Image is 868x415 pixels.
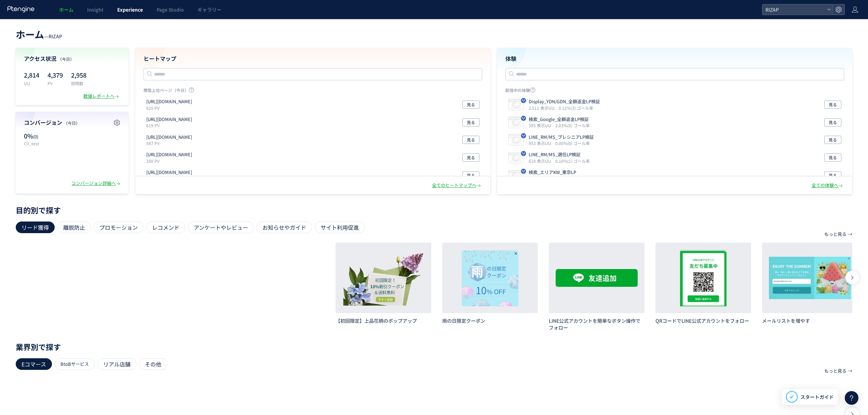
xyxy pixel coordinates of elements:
span: Insight [87,6,104,13]
div: コンバージョン詳細へ [71,180,122,187]
span: Experience [117,6,143,13]
div: BtoBサービス [55,358,95,370]
p: UU [24,80,39,86]
span: Page Studio [157,6,184,13]
span: (0) [33,133,38,140]
p: もっと見る [824,365,846,377]
div: レコメンド [146,222,185,233]
p: → [848,365,852,377]
span: RIZAP [49,33,62,40]
div: その他 [139,358,167,370]
p: もっと見る [824,228,846,240]
h3: QRコードでLINE公式アカウントをフォロー [655,317,751,324]
div: 数値レポートへ [83,93,120,99]
div: Eコマース [16,358,52,370]
h4: アクセス状況 [24,55,120,63]
p: 4,379 [48,69,63,80]
div: 離脱防止 [57,222,91,233]
div: リアル店舗 [97,358,136,370]
span: ホーム [16,27,44,41]
p: 2,814 [24,69,39,80]
p: CV_test [24,140,69,146]
div: サイト利用促進 [315,222,365,233]
p: → [848,228,852,240]
p: 訪問数 [71,80,86,86]
p: 2,958 [71,69,86,80]
p: 業界別で探す [16,345,852,349]
div: アンケートやレビュー [188,222,254,233]
p: PV [48,80,63,86]
div: リード獲得 [16,222,55,233]
h3: LINE公式アカウントを簡単なボタン操作でフォロー [549,317,645,331]
span: ホーム [59,6,73,13]
span: （今日） [64,120,80,126]
h3: 雨の日限定クーポン [442,317,538,324]
span: RIZAP [763,4,824,15]
span: スタートガイド [800,393,834,401]
p: 目的別で探す [16,208,852,212]
h4: コンバージョン [24,119,120,126]
span: （今日） [58,56,74,62]
div: — [16,27,62,41]
p: 0% [24,132,69,140]
h3: メールリストを増やす [762,317,858,324]
div: プロモーション [94,222,144,233]
h3: 【初回限定】上品花柄のポップアップ [336,317,431,324]
span: ギャラリー [198,6,221,13]
div: お知らせやガイド [257,222,312,233]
